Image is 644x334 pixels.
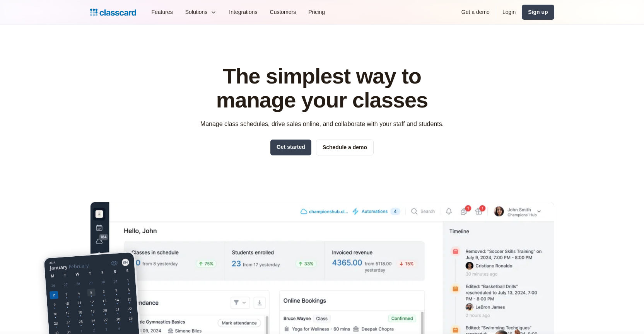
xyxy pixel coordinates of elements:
a: Schedule a demo [316,140,374,155]
a: Login [496,3,522,21]
a: Features [145,3,179,21]
div: Sign up [528,8,548,16]
a: Pricing [302,3,331,21]
a: Logo [90,7,136,18]
a: Get a demo [455,3,496,21]
a: Customers [264,3,302,21]
h1: The simplest way to manage your classes [199,64,445,112]
a: Sign up [522,5,554,20]
div: Solutions [185,8,208,16]
p: Manage class schedules, drive sales online, and collaborate with your staff and students. [200,119,444,129]
a: Integrations [223,3,263,21]
a: Get started [270,140,311,155]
